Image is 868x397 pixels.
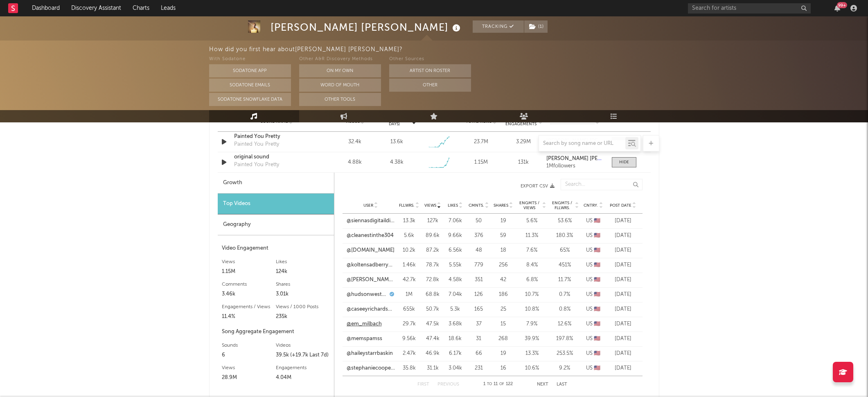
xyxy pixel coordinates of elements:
[493,364,514,372] div: 16
[462,158,500,167] div: 1.15M
[594,218,600,223] span: 🇺🇸
[276,257,330,267] div: Likes
[399,276,419,284] div: 42.7k
[469,246,489,255] div: 48
[234,133,320,141] div: Painted You Pretty
[399,364,419,372] div: 35.8k
[583,232,604,240] div: US
[222,302,276,312] div: Engagements / Views
[222,373,276,383] div: 28.9M
[299,93,381,106] button: Other Tools
[222,244,330,253] div: Video Engagement
[594,277,600,282] span: 🇺🇸
[608,364,638,372] div: [DATE]
[550,201,574,210] span: Engmts / Fllwrs.
[424,217,442,225] div: 127k
[389,79,471,92] button: Other
[518,305,546,314] div: 10.8 %
[347,335,382,343] a: @memspamss
[446,261,464,269] div: 5.55k
[494,203,508,208] span: Shares
[550,246,579,255] div: 65 %
[608,305,638,314] div: [DATE]
[594,233,600,238] span: 🇺🇸
[448,203,458,208] span: Likes
[347,320,382,328] a: @em_milbach
[539,140,625,147] input: Search by song name or URL
[550,305,579,314] div: 0.8 %
[209,93,291,106] button: Sodatone Snowflake Data
[469,203,484,208] span: Cmnts.
[218,214,334,235] div: Geography
[546,156,632,161] strong: [PERSON_NAME] [PERSON_NAME]
[550,261,579,269] div: 451 %
[347,261,395,269] a: @koltensadberry824
[390,158,404,167] div: 4.38k
[608,335,638,343] div: [DATE]
[550,217,579,225] div: 53.6 %
[837,2,847,8] div: 99 +
[424,232,442,240] div: 89.6k
[476,379,521,389] div: 1 11 122
[446,364,464,372] div: 3.04k
[222,341,276,350] div: Sounds
[493,291,514,299] div: 186
[347,350,393,358] a: @haileystarrbaskin
[518,261,546,269] div: 8.4 %
[493,232,514,240] div: 59
[234,153,320,161] a: original sound
[446,217,464,225] div: 7.06k
[583,364,604,372] div: US
[518,320,546,328] div: 7.9 %
[550,232,579,240] div: 180.3 %
[469,217,489,225] div: 50
[594,248,600,253] span: 🇺🇸
[524,20,548,33] span: ( 1 )
[446,350,464,358] div: 6.17k
[399,291,419,299] div: 1M
[222,289,276,299] div: 3.46k
[399,335,419,343] div: 9.56k
[351,184,555,189] button: Export CSV
[583,261,604,269] div: US
[424,276,442,284] div: 72.8k
[347,305,395,314] a: @caseeyrichardsonn
[469,261,489,269] div: 779
[222,327,330,337] div: Song Aggregate Engagement
[487,382,492,386] span: to
[469,291,489,299] div: 126
[493,335,514,343] div: 268
[493,261,514,269] div: 256
[347,232,394,240] a: @cleanestinthe304
[276,302,330,312] div: Views / 1000 Posts
[424,246,442,255] div: 87.2k
[424,350,442,358] div: 46.9k
[561,179,643,190] input: Search...
[493,320,514,328] div: 15
[234,161,279,169] div: Painted You Pretty
[583,291,604,299] div: US
[399,350,419,358] div: 2.47k
[446,246,464,255] div: 6.56k
[546,163,603,169] div: 1M followers
[276,350,330,360] div: 39.5k (+19.7k Last 7d)
[469,305,489,314] div: 165
[594,292,600,297] span: 🇺🇸
[424,203,436,208] span: Views
[473,20,524,33] button: Tracking
[518,232,546,240] div: 11.3 %
[583,350,604,358] div: US
[276,267,330,277] div: 124k
[437,382,459,387] button: Previous
[299,79,381,92] button: Word Of Mouth
[493,350,514,358] div: 19
[424,320,442,328] div: 47.5k
[347,217,395,225] a: @siennasdigitaildiary
[493,217,514,225] div: 19
[417,382,429,387] button: First
[363,203,373,208] span: User
[218,194,334,214] div: Top Videos
[222,267,276,277] div: 1.15M
[299,64,381,77] button: On My Own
